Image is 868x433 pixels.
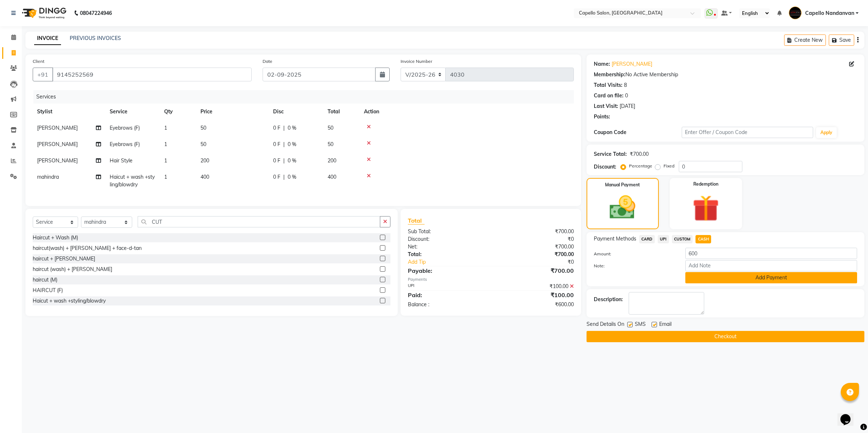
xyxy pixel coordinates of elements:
span: [PERSON_NAME] [37,141,78,147]
th: Qty [160,104,196,120]
div: haircut + [PERSON_NAME] [33,255,95,263]
span: Eyebrows (F) [110,141,140,147]
span: CUSTOM [672,235,693,243]
span: 0 % [288,124,296,132]
div: Membership: [594,71,625,78]
button: Checkout [587,331,864,342]
div: ₹0 [491,235,579,243]
input: Add Note [685,260,857,271]
div: ₹600.00 [491,301,579,308]
span: Payment Methods [594,235,636,243]
button: Save [829,35,854,46]
img: logo [19,3,68,23]
span: CARD [639,235,655,243]
span: mahindra [37,174,59,180]
span: 1 [164,141,167,147]
span: 0 % [288,173,296,181]
span: 400 [328,174,336,180]
span: | [283,157,285,165]
span: Email [659,320,672,329]
label: Date [263,58,272,65]
div: Balance : [402,301,491,308]
span: CASH [695,235,711,243]
span: | [283,141,285,148]
span: 0 F [273,157,280,165]
div: Card on file: [594,92,624,100]
span: 0 F [273,124,280,132]
span: 400 [200,174,209,180]
span: | [283,173,285,181]
label: Percentage [629,163,652,169]
span: 0 % [288,141,296,148]
span: 1 [164,125,167,131]
span: | [283,124,285,132]
th: Total [323,104,360,120]
a: INVOICE [34,32,61,45]
div: ₹700.00 [491,243,579,251]
div: HAIRCUT (F) [33,287,63,294]
span: 50 [200,141,206,147]
span: Total [408,217,425,224]
span: 0 % [288,157,296,165]
div: Payable: [402,266,491,275]
label: Note: [588,263,680,269]
div: UPI [402,283,491,290]
button: Apply [816,127,837,138]
img: _gift.svg [684,192,727,225]
span: Haicut + wash +styling/blowdry [110,174,155,188]
b: 08047224946 [80,3,112,23]
label: Redemption [693,181,718,187]
span: [PERSON_NAME] [37,125,78,131]
a: PREVIOUS INVOICES [70,35,121,41]
div: ₹100.00 [491,283,579,290]
div: Sub Total: [402,228,491,235]
a: [PERSON_NAME] [612,60,652,68]
iframe: chat widget [837,404,861,426]
div: Net: [402,243,491,251]
div: Service Total: [594,150,627,158]
div: ₹700.00 [630,150,649,158]
div: Description: [594,296,623,303]
span: UPI [658,235,669,243]
div: Total: [402,251,491,258]
div: [DATE] [620,102,635,110]
div: Payments [408,276,574,283]
div: Name: [594,60,610,68]
label: Fixed [664,163,674,169]
div: No Active Membership [594,71,857,78]
div: haircut(wash) + [PERSON_NAME] + face-d-tan [33,244,142,252]
span: Send Details On [587,320,624,329]
th: Price [196,104,269,120]
span: Eyebrows (F) [110,125,140,131]
th: Disc [269,104,323,120]
span: 50 [200,125,206,131]
span: 1 [164,174,167,180]
span: SMS [635,320,646,329]
span: Capello Nandanvan [805,9,854,17]
div: Points: [594,113,610,121]
span: [PERSON_NAME] [37,157,78,164]
div: 0 [625,92,628,100]
button: Create New [784,35,826,46]
span: 0 F [273,141,280,148]
input: Enter Offer / Coupon Code [682,127,814,138]
div: haircut (M) [33,276,57,284]
div: Discount: [402,235,491,243]
span: 0 F [273,173,280,181]
label: Invoice Number [401,58,432,65]
span: 200 [200,157,209,164]
div: Discount: [594,163,616,171]
span: 1 [164,157,167,164]
label: Client [33,58,44,65]
div: ₹700.00 [491,251,579,258]
a: Add Tip [402,258,506,266]
div: 8 [624,81,627,89]
img: Capello Nandanvan [789,7,802,19]
img: _cash.svg [601,193,644,222]
span: 200 [328,157,336,164]
button: Add Payment [685,272,857,283]
div: ₹0 [506,258,579,266]
span: Hair Style [110,157,133,164]
div: Last Visit: [594,102,618,110]
input: Search or Scan [138,216,380,227]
